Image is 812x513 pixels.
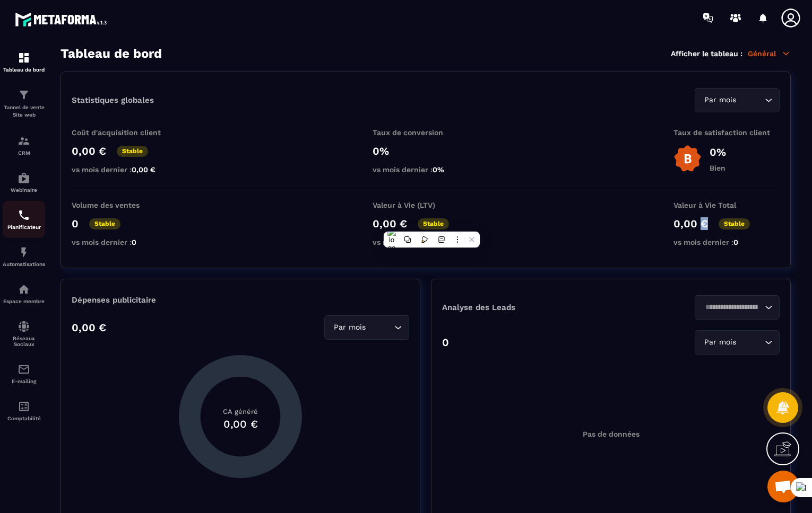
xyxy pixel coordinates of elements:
span: Par mois [331,322,368,333]
p: Webinaire [3,187,45,193]
img: accountant [18,400,30,413]
input: Search for option [368,322,392,333]
img: automations [18,172,30,184]
img: formation [18,135,30,147]
img: scheduler [18,209,30,222]
img: b-badge-o.b3b20ee6.svg [673,145,702,173]
p: Coût d'acquisition client [72,128,178,137]
a: formationformationCRM [3,127,45,164]
a: social-networksocial-networkRéseaux Sociaux [3,312,45,355]
img: email [18,363,30,376]
a: formationformationTableau de bord [3,43,45,81]
p: Stable [418,218,449,229]
p: 0,00 € [373,217,407,230]
p: E-mailing [3,378,45,384]
img: formation [18,89,30,101]
p: Valeur à Vie Total [673,201,780,209]
div: Search for option [324,315,409,340]
h3: Tableau de bord [61,46,162,61]
p: Comptabilité [3,415,45,421]
p: Analyse des Leads [442,303,611,312]
p: Stable [89,218,120,229]
p: Taux de conversion [373,128,479,137]
span: 0% [433,165,444,174]
p: Espace membre [3,298,45,304]
p: vs mois dernier : [72,165,178,174]
a: accountantaccountantComptabilité [3,392,45,429]
p: Stable [117,146,148,157]
p: Automatisations [3,261,45,267]
div: Search for option [695,330,780,355]
a: automationsautomationsAutomatisations [3,238,45,275]
span: 0 [733,238,738,246]
p: 0 [72,217,79,230]
p: 0% [710,146,726,158]
div: Search for option [695,295,780,320]
p: Réseaux Sociaux [3,335,45,347]
span: 0 [132,238,136,246]
a: schedulerschedulerPlanificateur [3,201,45,238]
p: Planificateur [3,224,45,230]
p: Stable [719,218,750,229]
p: Pas de données [583,430,640,438]
span: 0,00 € [132,165,156,174]
a: automationsautomationsWebinaire [3,164,45,201]
div: Mở cuộc trò chuyện [767,471,799,502]
span: Par mois [702,337,738,348]
p: vs mois dernier : [373,165,479,174]
img: automations [18,246,30,259]
p: Dépenses publicitaire [72,295,409,305]
img: formation [18,51,30,64]
p: Tunnel de vente Site web [3,104,45,119]
p: Bien [710,164,726,172]
p: 0% [373,145,479,157]
p: Taux de satisfaction client [673,128,780,137]
p: vs mois dernier : [673,238,780,246]
p: 0,00 € [673,217,708,230]
a: automationsautomationsEspace membre [3,275,45,312]
span: Par mois [702,94,738,106]
p: 0,00 € [72,145,106,157]
p: 0,00 € [72,321,106,334]
div: Search for option [695,88,780,112]
a: formationformationTunnel de vente Site web [3,81,45,127]
img: social-network [18,320,30,333]
p: vs mois dernier : [72,238,178,246]
p: Afficher le tableau : [671,49,742,58]
p: 0 [442,336,449,349]
p: Valeur à Vie (LTV) [373,201,479,209]
a: emailemailE-mailing [3,355,45,392]
img: logo [15,10,110,29]
img: automations [18,283,30,296]
input: Search for option [738,337,762,348]
input: Search for option [738,94,762,106]
p: Volume des ventes [72,201,178,209]
p: Tableau de bord [3,67,45,73]
p: Général [748,49,791,58]
p: vs mois dernier : [373,238,479,246]
input: Search for option [702,302,762,313]
p: CRM [3,150,45,156]
p: Statistiques globales [72,95,154,105]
